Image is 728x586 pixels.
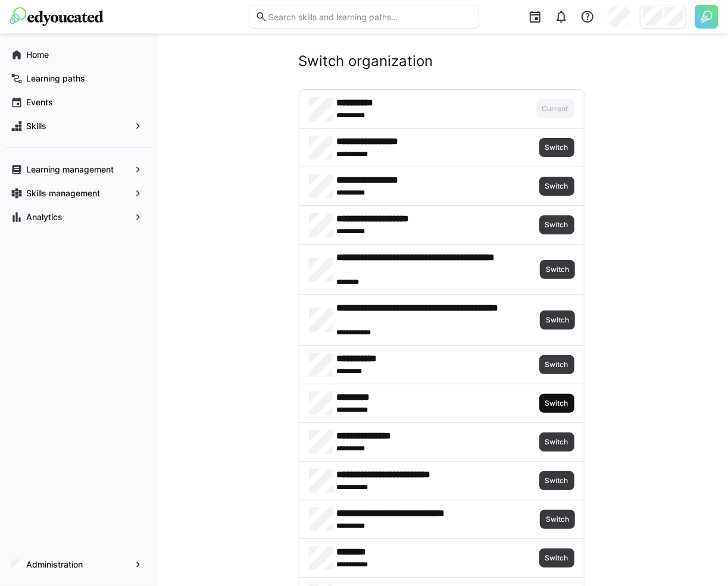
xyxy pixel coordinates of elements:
[540,510,575,529] button: Switch
[545,265,570,274] span: Switch
[539,471,574,490] button: Switch
[544,143,570,152] span: Switch
[539,215,574,234] button: Switch
[539,138,574,157] button: Switch
[540,260,575,279] button: Switch
[539,394,574,413] button: Switch
[544,220,570,230] span: Switch
[545,315,570,325] span: Switch
[541,104,570,114] span: Current
[544,437,570,447] span: Switch
[545,515,570,524] span: Switch
[544,476,570,485] span: Switch
[544,399,570,408] span: Switch
[539,177,574,196] button: Switch
[539,549,574,568] button: Switch
[536,99,574,118] button: Current
[539,433,574,452] button: Switch
[544,553,570,563] span: Switch
[544,181,570,191] span: Switch
[267,11,473,22] input: Search skills and learning paths…
[299,52,585,70] h2: Switch organization
[540,311,575,330] button: Switch
[544,360,570,369] span: Switch
[539,355,574,374] button: Switch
